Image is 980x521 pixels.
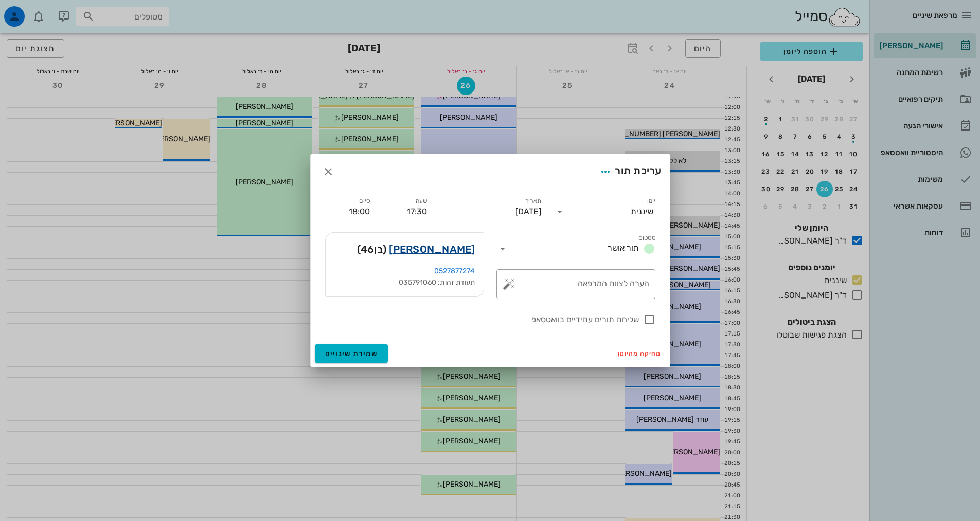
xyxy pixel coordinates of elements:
[357,241,387,257] span: (בן )
[614,346,666,361] button: מחיקה מהיומן
[415,197,427,205] label: שעה
[596,162,661,181] div: עריכת תור
[496,240,655,257] div: סטטוסתור אושר
[359,197,370,205] label: סיום
[325,349,378,358] span: שמירת שינויים
[638,234,655,242] label: סטטוס
[361,243,375,255] span: 46
[554,203,655,220] div: יומןשיננית
[315,344,388,363] button: שמירת שינויים
[434,267,475,275] a: 0527877274
[389,241,475,257] a: [PERSON_NAME]
[334,277,475,288] div: תעודת זהות: 035791060
[618,350,662,357] span: מחיקה מהיומן
[525,197,541,205] label: תאריך
[608,243,639,253] span: תור אושר
[631,207,653,216] div: שיננית
[325,314,639,325] label: שליחת תורים עתידיים בוואטסאפ
[647,197,655,205] label: יומן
